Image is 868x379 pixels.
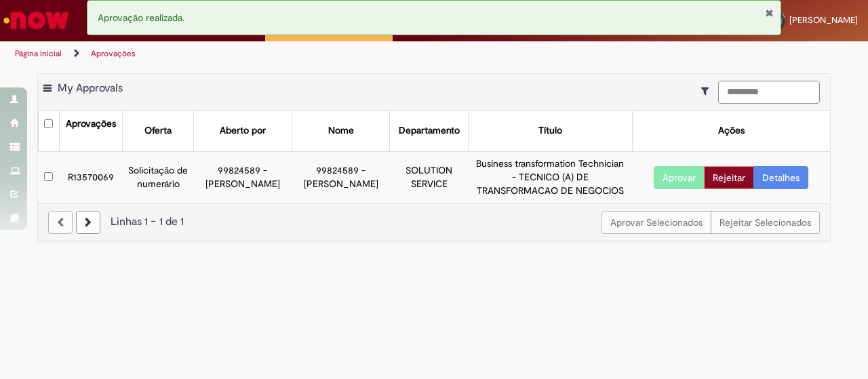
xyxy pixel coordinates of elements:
td: 99824589 - [PERSON_NAME] [292,151,390,203]
span: [PERSON_NAME] [789,14,858,26]
i: Mostrar filtros para: Suas Solicitações [701,86,715,96]
div: Ações [718,124,745,138]
td: Business transformation Technician - TECNICO (A) DE TRANSFORMACAO DE NEGOCIOS [469,151,633,203]
td: R13570069 [59,151,122,203]
button: Aprovar [654,166,705,189]
th: Aprovações [59,111,122,151]
button: Rejeitar [704,166,754,189]
div: Aprovações [66,117,116,131]
img: ServiceNow [1,7,71,34]
div: Nome [328,124,354,138]
td: Solicitação de numerário [123,151,194,203]
button: Fechar Notificação [765,7,774,18]
div: Linhas 1 − 1 de 1 [48,214,820,230]
a: Página inicial [15,48,62,59]
span: Aprovação realizada. [98,12,184,24]
div: Aberto por [220,124,266,138]
td: 99824589 - [PERSON_NAME] [194,151,292,203]
span: My Approvals [58,81,123,95]
td: SOLUTION SERVICE [390,151,469,203]
a: Detalhes [753,166,808,189]
a: Aprovações [91,48,136,59]
ul: Trilhas de página [10,41,568,66]
div: Oferta [144,124,172,138]
div: Departamento [399,124,460,138]
div: Título [538,124,562,138]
